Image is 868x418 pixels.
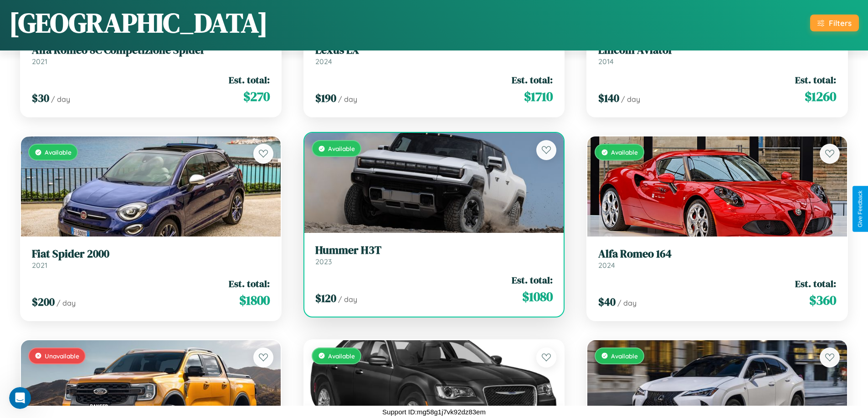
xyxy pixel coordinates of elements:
[338,295,357,304] span: / day
[328,145,355,152] span: Available
[512,73,553,86] span: Est. total:
[45,148,72,156] span: Available
[338,95,357,104] span: / day
[598,247,836,270] a: Alfa Romeo 1642024
[598,261,615,270] span: 2024
[315,291,336,306] span: $ 120
[829,18,852,28] div: Filters
[795,277,836,290] span: Est. total:
[382,406,486,418] p: Support ID: mg58g1j7vk92dz83em
[315,91,336,106] span: $ 190
[611,352,638,360] span: Available
[239,291,270,309] span: $ 1800
[621,95,640,104] span: / day
[524,87,553,106] span: $ 1710
[857,191,863,227] div: Give Feedback
[809,291,836,309] span: $ 360
[243,87,270,106] span: $ 270
[315,257,332,266] span: 2023
[9,387,31,409] iframe: Intercom live chat
[598,44,836,57] h3: Lincoln Aviator
[315,44,553,57] h3: Lexus LX
[32,261,47,270] span: 2021
[617,298,637,307] span: / day
[598,91,619,106] span: $ 140
[315,57,332,66] span: 2024
[32,294,55,309] span: $ 200
[32,57,47,66] span: 2021
[598,294,616,309] span: $ 40
[315,44,553,66] a: Lexus LX2024
[32,44,270,66] a: Alfa Romeo 8C Competizione Spider2021
[598,247,836,261] h3: Alfa Romeo 164
[512,273,553,287] span: Est. total:
[328,352,355,360] span: Available
[32,247,270,261] h3: Fiat Spider 2000
[56,298,76,307] span: / day
[32,247,270,270] a: Fiat Spider 20002021
[805,87,836,106] span: $ 1260
[45,352,79,360] span: Unavailable
[229,73,270,86] span: Est. total:
[9,4,268,41] h1: [GEOGRAPHIC_DATA]
[598,57,614,66] span: 2014
[315,244,553,266] a: Hummer H3T2023
[51,95,70,104] span: / day
[795,73,836,86] span: Est. total:
[315,244,553,257] h3: Hummer H3T
[810,15,859,31] button: Filters
[32,91,49,106] span: $ 30
[598,44,836,66] a: Lincoln Aviator2014
[522,287,553,306] span: $ 1080
[32,44,270,57] h3: Alfa Romeo 8C Competizione Spider
[229,277,270,290] span: Est. total:
[611,148,638,156] span: Available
